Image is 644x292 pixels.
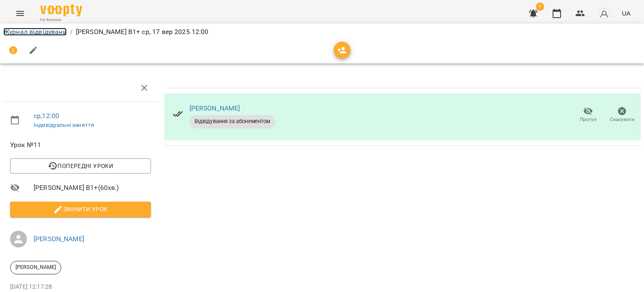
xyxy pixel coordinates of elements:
[605,103,639,127] button: Скасувати
[10,202,151,217] button: Змінити урок
[3,28,67,36] a: Журнал відвідувань
[40,17,82,23] span: For Business
[76,27,209,37] p: [PERSON_NAME] В1+ ср, 17 вер 2025 12:00
[34,183,151,193] span: [PERSON_NAME] В1+ ( 60 хв. )
[34,112,59,120] a: ср , 12:00
[17,161,144,171] span: Попередні уроки
[40,4,82,16] img: Voopty Logo
[3,27,641,37] nav: breadcrumb
[10,3,30,24] button: Menu
[536,3,544,11] span: 1
[34,121,94,128] a: Індивідуальні заняття
[34,235,84,243] a: [PERSON_NAME]
[580,116,597,123] span: Прогул
[10,261,61,274] div: [PERSON_NAME]
[10,158,151,174] button: Попередні уроки
[571,103,605,127] button: Прогул
[610,116,634,123] span: Скасувати
[190,118,275,125] span: Відвідування за абонементом
[10,140,151,150] span: Урок №11
[622,9,631,18] span: UA
[618,5,634,21] button: UA
[10,263,61,271] span: [PERSON_NAME]
[17,204,144,214] span: Змінити урок
[190,104,240,112] a: [PERSON_NAME]
[598,8,610,19] img: avatar_s.png
[10,283,151,291] p: [DATE] 12:17:28
[70,27,73,37] li: /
